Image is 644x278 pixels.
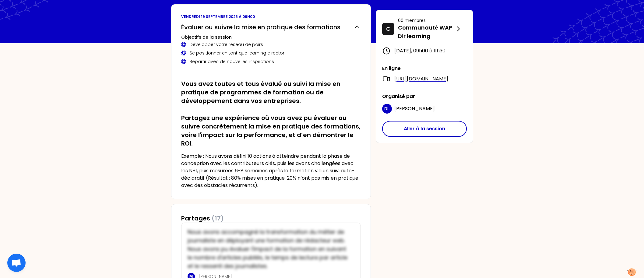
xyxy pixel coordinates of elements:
[181,50,361,56] div: Se positionner en tant que learning director
[181,34,361,40] h3: Objectifs de la session
[7,254,26,272] div: Ouvrir le chat
[398,23,455,40] p: Communauté WAP Dir learning
[382,93,467,100] p: Organisé par
[188,228,351,270] p: Nous avons accompagné la transformation du métier de journaliste en déployant une formation de ré...
[181,23,340,31] h2: Évaluer ou suivre la mise en pratique des formations
[181,23,361,31] button: Évaluer ou suivre la mise en pratique des formations
[212,214,224,223] span: (17)
[382,121,467,137] button: Aller à la session
[181,214,224,223] h3: Partages
[382,65,467,72] p: En ligne
[384,106,390,112] p: DL
[181,58,361,65] div: Repartir avec de nouvelles inspirations
[394,105,435,112] span: [PERSON_NAME]
[394,75,448,83] a: [URL][DOMAIN_NAME]
[181,41,361,48] div: Développer votre réseau de pairs
[386,25,390,33] p: C
[181,153,361,189] p: Exemple : Nous avons défini 10 actions à atteindre pendant la phase de conception avec les contri...
[181,79,361,148] h2: Vous avez toutes et tous évalué ou suivi la mise en pratique de programmes de formation ou de dév...
[398,17,455,23] p: 60 membres
[181,14,361,19] p: vendredi 19 septembre 2025 à 09h00
[382,47,467,55] div: [DATE] , 09h00 à 11h30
